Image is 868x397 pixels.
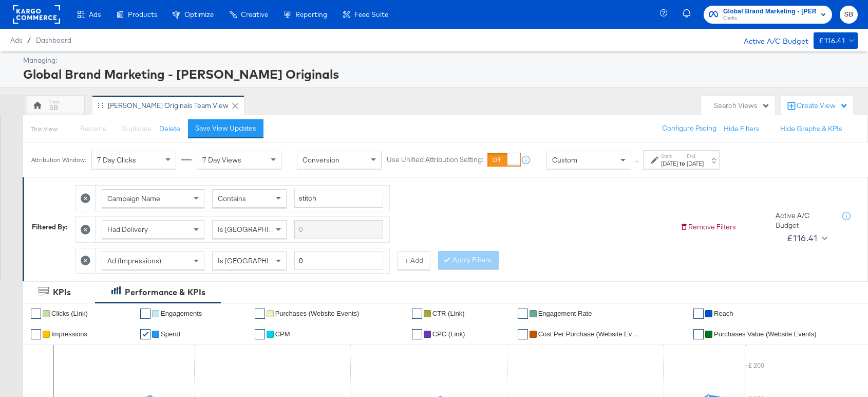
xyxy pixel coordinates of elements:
button: Remove Filters [680,222,736,232]
strong: to [678,159,687,167]
label: End: [687,153,704,159]
span: SB [844,9,854,21]
div: Global Brand Marketing - [PERSON_NAME] Originals [23,65,855,83]
span: CTR (Link) [432,310,465,317]
input: Enter a number [294,251,383,270]
span: / [22,36,36,44]
label: Use Unified Attribution Setting: [387,155,483,165]
span: Optimize [184,10,214,19]
span: 7 Day Clicks [97,155,136,165]
div: £116.41 [819,34,845,47]
button: + Add [398,251,430,270]
span: Is [GEOGRAPHIC_DATA] [218,225,296,234]
div: Save View Updates [195,123,256,133]
span: Cost Per Purchase (Website Events) [538,330,641,338]
span: Impressions [51,330,87,338]
div: Attribution Window: [31,156,86,164]
a: ✔ [31,309,41,319]
div: KPIs [53,286,71,298]
button: SB [840,6,858,24]
span: CPC (Link) [432,330,465,338]
span: Reporting [295,10,327,19]
span: Purchases (Website Events) [275,310,360,317]
span: Engagements [161,310,202,317]
a: ✔ [31,329,41,339]
div: SB [49,103,58,113]
a: Dashboard [36,36,71,44]
span: ↑ [632,160,642,164]
span: Contains [218,194,246,203]
span: CPM [275,330,290,338]
span: Campaign Name [107,194,160,203]
div: Filtered By: [32,222,68,232]
span: Creative [241,10,268,19]
span: Ad (Impressions) [107,256,161,265]
span: Global Brand Marketing - [PERSON_NAME] Originals [723,6,817,17]
span: Reach [714,310,733,317]
a: ✔ [518,309,528,319]
a: ✔ [518,329,528,339]
span: Is [GEOGRAPHIC_DATA] [218,256,296,265]
div: Create View [797,101,848,111]
span: Engagement Rate [538,310,592,317]
span: Had Delivery [107,225,148,234]
a: ✔ [412,329,422,339]
div: [DATE] [687,159,704,168]
span: Clarks [723,14,817,23]
button: Global Brand Marketing - [PERSON_NAME] OriginalsClarks [704,6,832,24]
button: Configure Pacing [655,119,724,138]
input: Enter a search term [294,189,383,208]
span: 7 Day Views [202,155,241,165]
span: Custom [552,155,577,165]
input: Enter a search term [294,220,383,239]
button: Hide Graphs & KPIs [780,124,842,134]
span: Rename [80,124,107,133]
a: ✔ [693,309,704,319]
div: Active A/C Budget [733,32,808,48]
div: £116.41 [787,230,818,246]
button: £116.41 [814,32,858,49]
button: Hide Filters [724,124,760,134]
span: Spend [161,330,180,338]
span: Ads [10,36,22,44]
span: Feed Suite [354,10,388,19]
div: Active A/C Budget [776,211,832,230]
label: Start: [661,153,678,159]
a: ✔ [255,309,265,319]
div: Managing: [23,56,855,65]
div: Performance & KPIs [125,286,205,298]
a: ✔ [412,309,422,319]
div: Search Views [714,101,770,111]
div: This View: [31,125,58,133]
span: Purchases Value (Website Events) [714,330,817,338]
span: Ads [89,10,101,19]
a: ✔ [140,309,150,319]
button: Delete [159,124,180,134]
span: Clicks (Link) [51,310,88,317]
a: ✔ [255,329,265,339]
div: [DATE] [661,159,678,168]
div: Drag to reorder tab [98,102,103,108]
a: ✔ [140,329,150,339]
a: ✔ [693,329,704,339]
button: Save View Updates [188,119,263,138]
span: Duplicate [121,124,152,133]
span: Conversion [303,155,339,165]
span: Products [128,10,157,19]
button: £116.41 [783,230,829,246]
div: [PERSON_NAME] Originals Team View [108,101,229,111]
